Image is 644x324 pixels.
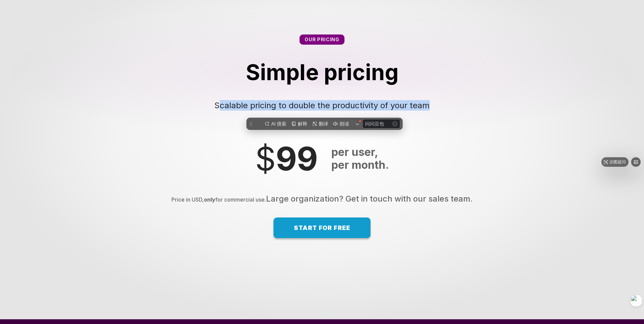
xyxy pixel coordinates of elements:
[294,224,350,231] span: Start for free
[204,196,215,203] span: only
[246,59,399,85] span: Simple pricing
[273,217,371,238] a: Start for free
[331,145,389,171] span: per user, per month.
[305,37,339,42] span: Our pricing
[255,139,276,178] span: $
[276,139,318,178] span: 99
[171,196,204,203] span: Price in USD,
[266,194,473,204] span: Large organization? Get in touch with our sales team.
[214,100,430,110] span: Scalable pricing to double the productivity of your team
[215,196,266,203] span: for commercial use.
